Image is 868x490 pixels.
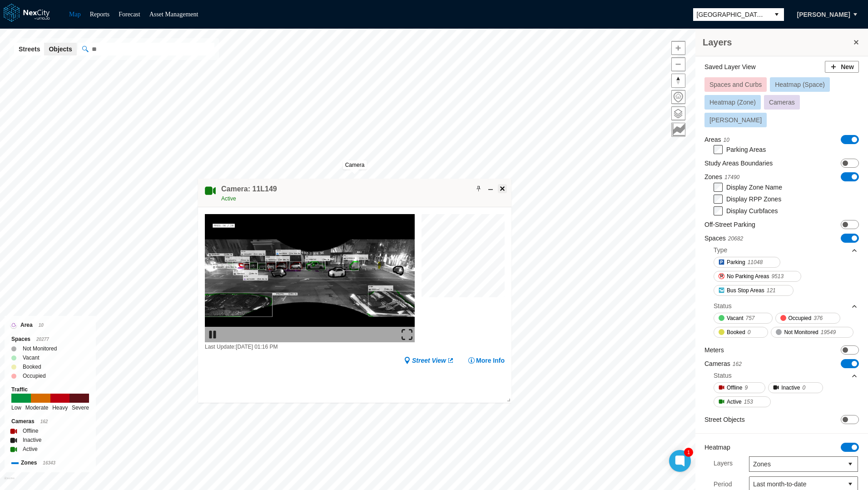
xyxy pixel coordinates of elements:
label: Display Zone Name [726,184,782,191]
span: Offline [727,383,742,392]
span: 376 [813,314,823,323]
button: More Info [468,356,505,365]
span: Reset bearing to north [672,74,685,87]
span: Streets [19,45,40,54]
a: Map [69,11,81,18]
div: Type [714,245,727,255]
div: Traffic [11,385,89,394]
button: Zoom out [671,57,685,71]
label: Inactive [23,435,41,445]
label: Display RPP Zones [726,195,781,203]
button: [PERSON_NAME] [788,7,860,22]
label: Cameras [704,359,742,369]
button: Bus Stop Areas121 [714,285,794,296]
span: Last month-to-date [753,480,839,489]
div: Status [714,371,732,380]
button: Not Monitored19549 [771,327,853,338]
span: 20277 [36,337,49,342]
canvas: Map [422,214,510,302]
a: Street View [404,356,454,365]
label: Layers [714,456,733,472]
img: video [205,214,415,342]
button: Inactive0 [768,382,823,393]
h4: Double-click to make header text selectable [221,184,277,194]
button: [PERSON_NAME] [704,113,767,127]
button: New [825,61,859,73]
span: Heatmap (Space) [775,81,825,88]
button: Booked0 [714,327,768,338]
img: expand [402,329,412,340]
button: Spaces and Curbs [704,77,767,92]
span: Not Monitored [784,328,818,337]
div: Zones [11,458,89,468]
span: Cameras [769,99,795,106]
span: [PERSON_NAME] [797,10,850,19]
label: Offline [23,426,38,435]
label: Parking Areas [726,146,766,153]
button: Key metrics [671,123,685,137]
span: Camera [345,162,365,168]
div: Double-click to make header text selectable [221,184,277,203]
label: Street Objects [704,415,745,424]
div: Area [11,320,89,330]
span: [PERSON_NAME] [709,116,762,124]
span: 0 [803,383,806,392]
div: Low [11,403,21,412]
span: Street View [412,356,446,365]
span: No Parking Areas [727,272,769,281]
label: Meters [704,345,724,355]
label: Booked [23,362,41,371]
span: 153 [744,397,753,406]
span: Vacant [727,314,743,323]
div: Status [714,301,732,310]
label: Zones [704,172,739,182]
span: Objects [49,45,72,54]
div: Spaces [11,335,89,344]
span: 16343 [43,460,55,465]
label: Vacant [23,353,39,362]
label: Spaces [704,234,743,243]
div: Cameras [11,417,89,426]
div: Moderate [25,403,49,412]
button: Home [671,90,685,104]
button: Heatmap (Space) [770,77,830,92]
label: Areas [704,135,729,145]
h3: Layers [703,36,852,49]
button: Cameras [764,95,800,110]
span: Heatmap (Zone) [709,99,756,106]
button: Heatmap (Zone) [704,95,761,110]
span: 9513 [771,272,784,281]
button: select [843,457,858,471]
button: Zoom in [671,41,685,55]
span: Active [221,195,236,202]
span: Bus Stop Areas [727,286,764,295]
div: Status [714,299,858,313]
label: Study Areas Boundaries [704,159,773,168]
span: Parking [727,258,745,267]
span: 17490 [724,174,739,180]
span: 121 [767,286,776,295]
label: Active [23,445,38,454]
label: Period [714,480,732,489]
label: Off-Street Parking [704,220,755,229]
div: Status [714,369,858,382]
a: Asset Management [149,11,198,18]
span: 0 [748,328,751,337]
label: Saved Layer View [704,62,756,71]
label: Occupied [23,371,46,380]
a: Reports [90,11,110,18]
span: 9 [744,383,748,392]
span: Zones [753,460,839,469]
span: Booked [727,328,745,337]
span: More Info [476,356,505,365]
a: Mapbox homepage [4,477,15,487]
button: No Parking Areas9513 [714,271,801,282]
span: 19549 [821,328,836,337]
div: Severe [72,403,89,412]
span: Active [727,397,742,406]
span: 162 [733,361,742,367]
span: Occupied [789,314,812,323]
span: 10 [39,323,44,328]
img: play [207,329,218,340]
button: Objects [44,43,76,55]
